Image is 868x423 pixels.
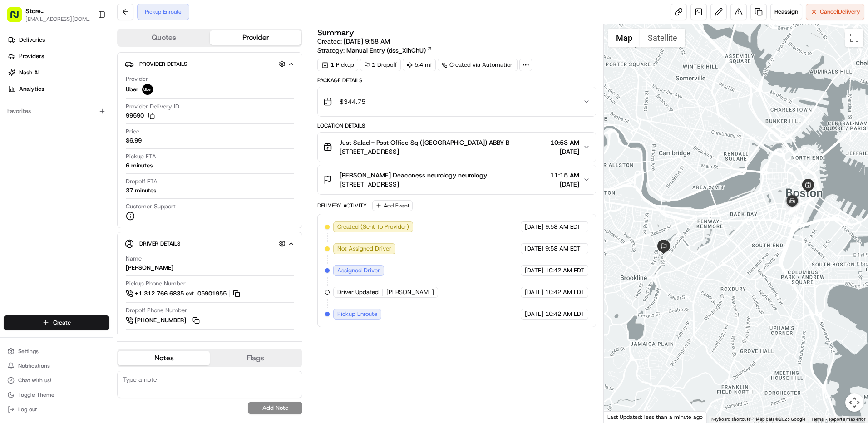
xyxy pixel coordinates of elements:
span: Nash AI [19,69,39,77]
span: $6.99 [126,137,142,145]
button: Store [STREET_ADDRESS] ([GEOGRAPHIC_DATA]) (Just Salad)[EMAIL_ADDRESS][DOMAIN_NAME] [4,4,94,25]
span: [DATE] [550,147,579,156]
span: API Documentation [86,178,146,187]
span: Provider [126,75,148,83]
span: [DATE] [525,266,543,275]
button: $344.75 [318,87,596,116]
button: [PERSON_NAME] Deaconess neurology neurology[STREET_ADDRESS]11:15 AM[DATE] [318,165,596,194]
span: Knowledge Base [18,178,69,187]
span: 11:15 AM [550,171,579,180]
span: Dropoff Phone Number [126,306,187,315]
span: Notifications [18,362,50,369]
img: 1736555255976-a54dd68f-1ca7-489b-9aae-adbdc363a1c4 [18,141,25,148]
span: Reassign [774,8,798,16]
span: Just Salad - Post Office Sq ([GEOGRAPHIC_DATA]) ABBY B [340,138,509,147]
span: [PERSON_NAME] [386,288,434,296]
a: 📗Knowledge Base [5,175,73,191]
button: 99590 [126,112,155,120]
input: Clear [24,59,150,68]
img: uber-new-logo.jpeg [142,84,153,95]
button: Map camera controls [845,393,863,412]
button: Flags [210,351,301,365]
span: Driver Details [139,240,180,247]
div: 5.4 mi [403,59,436,71]
span: Driver Updated [337,288,379,296]
button: Notifications [4,359,109,372]
button: Toggle fullscreen view [845,29,863,47]
span: 10:42 AM EDT [545,288,584,296]
button: Keyboard shortcuts [711,416,750,423]
span: • [122,141,125,148]
span: Create [53,319,71,327]
img: 1736555255976-a54dd68f-1ca7-489b-9aae-adbdc363a1c4 [9,87,25,103]
span: 10:53 AM [550,138,579,147]
span: 10:42 AM EDT [545,266,584,275]
button: Create [4,315,109,330]
span: 9:58 AM EDT [545,223,581,231]
img: 1727276513143-84d647e1-66c0-4f92-a045-3c9f9f5dfd92 [19,87,35,103]
span: Chat with us! [18,377,51,384]
span: Price [126,128,139,136]
a: Powered byPylon [64,200,110,207]
span: Assigned Driver [337,266,380,275]
span: Created (Sent To Provider) [337,223,409,231]
span: Toggle Theme [18,391,54,398]
h3: Summary [317,29,354,37]
span: Log out [18,406,37,413]
span: [DATE] [525,310,543,318]
img: Google [606,411,636,423]
a: Analytics [4,82,113,96]
span: Dropoff ETA [126,177,158,186]
span: [PERSON_NAME] [PERSON_NAME] [28,141,120,148]
button: Show satellite imagery [640,29,685,47]
span: Cancel Delivery [820,8,860,16]
p: Welcome 👋 [9,36,165,51]
span: Manual Entry (dss_XihChU) [346,46,426,55]
a: Manual Entry (dss_XihChU) [346,46,433,55]
span: 9:58 AM EDT [545,245,581,253]
button: Provider [210,30,301,45]
button: Quotes [118,30,210,45]
span: Settings [18,348,39,355]
span: [DATE] [525,288,543,296]
span: Customer Support [126,202,176,211]
div: [PERSON_NAME] [126,264,173,272]
button: Log out [4,403,109,416]
span: Deliveries [19,36,45,44]
span: [STREET_ADDRESS] [340,180,487,189]
button: Show street map [608,29,640,47]
button: Notes [118,351,210,365]
span: [DATE] [525,245,543,253]
span: [PHONE_NUMBER] [135,316,186,325]
a: [PHONE_NUMBER] [126,315,201,325]
span: Providers [19,52,44,60]
a: Report a map error [829,417,865,422]
div: 37 minutes [126,187,156,195]
button: Reassign [770,4,802,20]
a: Deliveries [4,33,113,47]
div: We're available if you need us! [41,96,125,103]
div: Last Updated: less than a minute ago [604,411,707,423]
span: Name [126,255,142,263]
div: Location Details [317,122,596,129]
button: Driver Details [125,236,295,251]
button: CancelDelivery [806,4,864,20]
span: Map data ©2025 Google [756,417,805,422]
span: [STREET_ADDRESS] [340,147,509,156]
span: [DATE] [127,141,146,148]
span: $344.75 [340,97,365,106]
img: Nash [9,9,27,27]
div: 1 Pickup [317,59,358,71]
button: +1 312 766 6835 ext. 05901955 [126,289,242,299]
a: 💻API Documentation [73,175,149,191]
button: Settings [4,345,109,358]
span: 10:42 AM EDT [545,310,584,318]
a: Created via Automation [438,59,518,71]
div: Favorites [4,104,109,118]
span: +1 312 766 6835 ext. 05901955 [135,290,227,298]
a: Providers [4,49,113,64]
div: Package Details [317,77,596,84]
button: Just Salad - Post Office Sq ([GEOGRAPHIC_DATA]) ABBY B[STREET_ADDRESS]10:53 AM[DATE] [318,133,596,162]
